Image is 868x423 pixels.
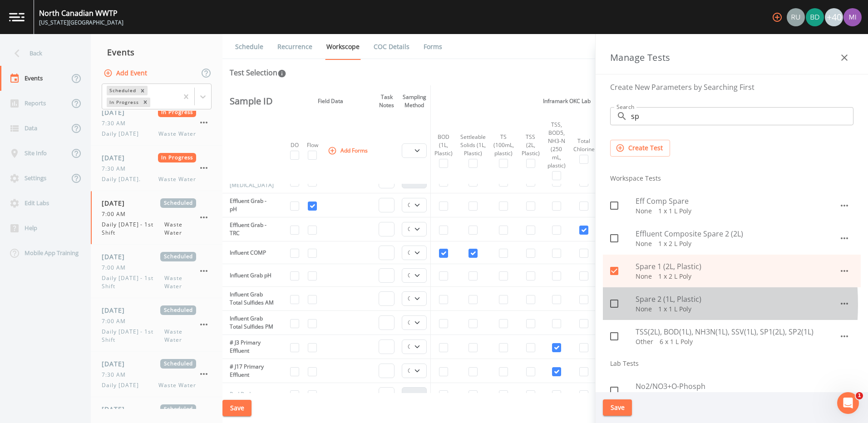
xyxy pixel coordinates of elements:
span: Spare 2 (1L, Plastic) [636,294,839,305]
button: Add Forms [326,143,371,158]
span: Waste Water [158,130,196,138]
td: # J3 Primary Effluent [222,335,277,359]
a: Schedule [234,34,265,59]
span: 7:30 AM [102,165,131,173]
div: Spare 1 (2L, Plastic)None 1 x 2 L Poly [603,255,861,287]
span: In Progress [158,108,197,117]
th: Sample ID [222,85,277,117]
div: TSS (2L, Plastic) [521,133,540,157]
div: Total Chlorine [573,137,595,153]
a: [DATE]Scheduled7:30 AMDaily [DATE]Waste Water [91,352,222,397]
div: Brock DeVeau [805,8,824,26]
div: TS (100mL, plastic) [493,133,514,157]
p: Other 6 x 1 L Poly [636,337,839,346]
div: Spare 2 (1L, Plastic)None 1 x 1 L Poly [603,287,861,320]
div: [US_STATE][GEOGRAPHIC_DATA] [39,19,123,27]
p: None 1 x 2 L Poly [636,272,839,281]
span: Daily [DATE] - 1st Shift [102,328,164,344]
span: 7:00 AM [102,317,131,325]
p: Other 1 x 250 mL Poly [636,392,853,401]
div: Remove In Progress [140,98,150,107]
span: 7:30 AM [102,371,131,379]
span: Scheduled [160,305,196,315]
svg: In this section you'll be able to select the analytical test to run, based on the media type, and... [277,69,286,78]
td: # J17 Primary Effluent [222,359,277,383]
li: Workspace Tests [603,167,861,189]
span: Waste Water [164,221,196,237]
div: Scheduled [107,86,138,95]
span: Daily [DATE] - 1st Shift [102,221,164,237]
span: Waste Water [158,175,196,183]
td: Effluent Grab - pH [222,193,277,217]
a: COC Details [372,34,411,59]
span: Daily [DATE] [102,381,144,389]
span: Daily [DATE] - 1st Shift [102,274,164,290]
div: Flow [306,141,318,149]
div: BOD (1L, Plastic) [434,133,453,157]
a: [DATE]In Progress7:30 AMDaily [DATE].Waste Water [91,146,222,191]
div: Create New Parameters by Searching First [603,74,861,100]
button: Save [603,399,632,416]
div: In Progress [107,98,140,107]
td: Influent Grab pH [222,264,277,287]
span: 1 [856,392,863,399]
td: Red Bud [222,383,277,406]
a: Workscope [325,34,361,60]
span: No2/NO3+O-Phosph [636,381,853,392]
a: [DATE]Scheduled7:00 AMDaily [DATE] - 1st ShiftWaste Water [91,298,222,352]
div: TSS(2L), BOD(1L), NH3N(1L), SSV(1L), SP1(2L), SP2(1L)Other 6 x 1 L Poly [603,320,861,353]
span: In Progress [158,153,197,162]
label: Search [616,103,634,111]
a: [DATE]In Progress7:30 AMDaily [DATE]Waste Water [91,100,222,146]
h3: Manage Tests [610,50,671,65]
img: 9f682ec1c49132a47ef547787788f57d [806,8,824,26]
span: Waste Water [164,328,196,344]
div: North Canadian WWTP [39,8,123,19]
th: Field Data [286,85,375,117]
a: Forms [422,34,444,59]
span: [DATE] [102,305,131,315]
span: Effluent Composite Spare 2 (2L) [636,228,839,239]
span: 7:00 AM [102,264,131,272]
div: DO [290,141,299,149]
div: Events [91,41,222,64]
img: 11d739c36d20347f7b23fdbf2a9dc2c5 [843,8,862,26]
span: [DATE] [102,252,131,261]
th: Inframark OKC Lab [430,85,703,117]
button: Add Event [102,65,151,82]
div: TSS, BOD5, NH3-N (250 mL, plastic) [547,121,566,170]
a: [DATE]Scheduled7:00 AMDaily [DATE] - 1st ShiftWaste Water [91,245,222,298]
td: Influent Grab Total Sulfides PM [222,311,277,335]
a: [DATE]Scheduled7:00 AMDaily [DATE] - 1st ShiftWaste Water [91,191,222,245]
td: Influent COMP [222,241,277,264]
span: Spare 1 (2L, Plastic) [636,261,839,272]
th: Sampling Method [398,85,430,117]
button: Create Test [610,140,670,157]
span: Scheduled [160,404,196,414]
p: None 1 x 1 L Poly [636,207,839,216]
img: logo [9,13,25,21]
td: Influent Grab Total Sulfides AM [222,287,277,311]
li: Lab Tests [603,353,861,374]
div: Remove Scheduled [138,86,148,95]
div: Test Selection [230,67,286,78]
span: TSS(2L), BOD(1L), NH3N(1L), SSV(1L), SP1(2L), SP2(1L) [636,326,839,337]
span: [DATE] [102,404,131,414]
span: Scheduled [160,198,196,208]
iframe: Intercom live chat [837,392,859,414]
span: Eff Comp Spare [636,196,839,207]
span: Daily [DATE]. [102,175,146,183]
span: [DATE] [102,153,131,162]
div: Russell Schindler [786,8,805,26]
span: 7:00 AM [102,210,131,218]
span: Daily [DATE] [102,130,144,138]
span: [DATE] [102,198,131,208]
div: Eff Comp SpareNone 1 x 1 L Poly [603,189,861,222]
span: [DATE] [102,108,131,117]
span: Waste Water [164,274,196,290]
div: +40 [825,8,843,26]
span: Waste Water [158,381,196,389]
span: 7:30 AM [102,119,131,128]
img: a5c06d64ce99e847b6841ccd0307af82 [787,8,805,26]
button: Save [222,400,252,417]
